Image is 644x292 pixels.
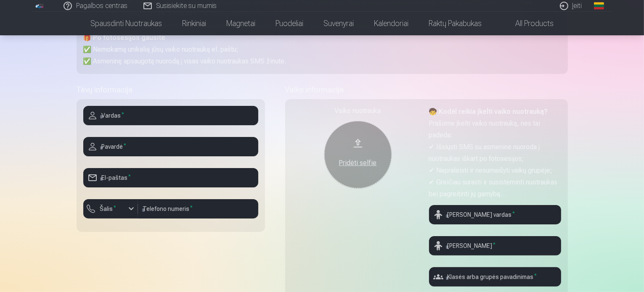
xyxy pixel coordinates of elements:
a: Raktų pakabukas [419,12,492,35]
a: All products [492,12,564,35]
strong: 🧒 Kodėl reikia įkelti vaiko nuotrauką? [429,108,548,116]
h5: Vaiko informacija [285,84,568,96]
a: Magnetai [216,12,265,35]
a: Rinkiniai [172,12,216,35]
a: Suvenyrai [313,12,364,35]
p: ✅ Nemokamą unikalią jūsų vaiko nuotrauką el. paštu; [83,44,561,55]
p: ✔ Greičiau surasti ir susisteminti nuotraukas bei pagreitinti jų gamybą. [429,176,561,200]
img: /fa2 [35,3,45,8]
p: ✅ Asmeninę apsaugotą nuorodą į visas vaiko nuotraukas SMS žinute. [83,55,561,67]
div: Vaiko nuotrauka [292,106,424,116]
p: ✔ Nepraleisti ir nesumaišyti vaikų grupėje; [429,165,561,176]
p: Prašome įkelti vaiko nuotrauką, nes tai padeda: [429,118,561,141]
button: Pridėti selfie [324,121,392,188]
a: Puodeliai [265,12,313,35]
button: Šalis* [83,199,138,218]
div: Pridėti selfie [333,158,383,168]
label: Šalis [97,205,120,213]
a: Spausdinti nuotraukas [80,12,172,35]
p: ✔ Išsiųsti SMS su asmenine nuoroda į nuotraukas iškart po fotosesijos; [429,141,561,165]
h5: Tėvų informacija [77,84,265,96]
a: Kalendoriai [364,12,419,35]
strong: 🎁 Po fotosesijos gausite [83,34,166,42]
